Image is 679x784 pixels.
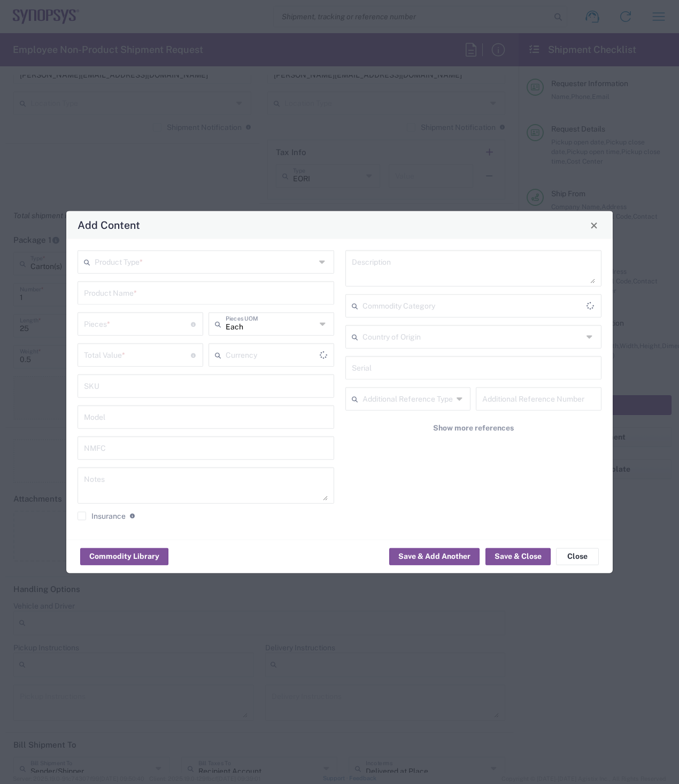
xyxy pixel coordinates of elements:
button: Save & Close [485,548,551,565]
h4: Add Content [78,217,140,233]
button: Commodity Library [80,548,168,565]
button: Save & Add Another [389,548,480,565]
span: Show more references [433,423,514,433]
button: Close [556,548,599,565]
button: Close [587,218,601,233]
label: Insurance [78,512,126,520]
